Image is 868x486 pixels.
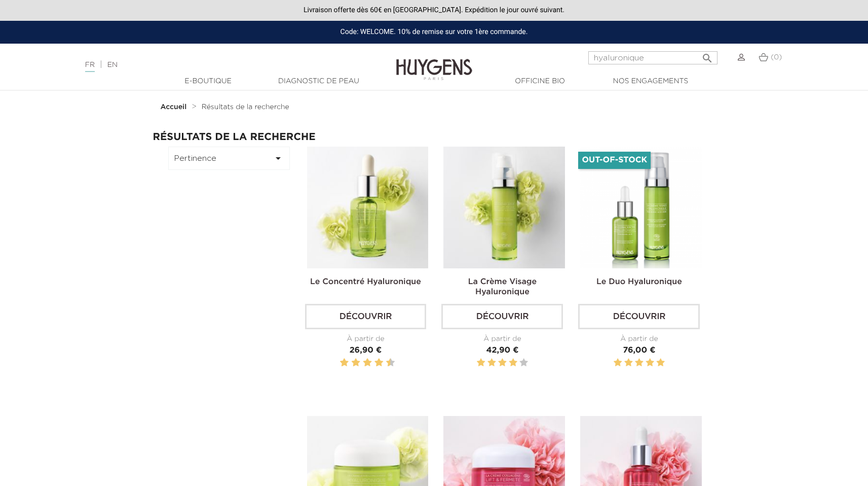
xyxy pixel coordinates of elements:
[161,103,189,111] a: Accueil
[353,357,358,369] label: 4
[509,357,517,369] label: 4
[489,76,591,87] a: Officine Bio
[310,278,421,286] a: Le Concentré Hyaluronique
[588,51,718,64] input: Rechercher
[487,357,496,369] label: 2
[771,54,782,61] span: (0)
[624,357,632,369] label: 2
[498,357,506,369] label: 3
[376,357,382,369] label: 8
[657,357,665,369] label: 5
[158,76,259,87] a: E-Boutique
[372,357,374,369] label: 7
[646,357,654,369] label: 4
[107,61,118,68] a: EN
[578,334,700,344] div: À partir de
[578,152,651,169] li: Out-of-Stock
[468,278,537,296] a: La Crème Visage Hyaluronique
[161,103,187,111] strong: Accueil
[698,48,716,62] button: 
[365,357,370,369] label: 6
[635,357,643,369] label: 3
[350,346,382,355] span: 26,90 €
[272,152,284,164] i: 
[441,334,563,344] div: À partir de
[307,147,429,268] img: Le Concentré Hyaluronique
[338,357,339,369] label: 1
[153,131,715,143] h2: Résultats de la recherche
[168,147,290,170] button: Pertinence
[701,49,713,61] i: 
[350,357,351,369] label: 3
[614,357,622,369] label: 1
[305,304,427,329] a: Découvrir
[443,147,565,268] img: La Crème Visage Hyaluronique
[596,278,682,286] a: Le Duo Hyaluronique
[268,76,369,87] a: Diagnostic de peau
[202,103,289,111] a: Résultats de la recherche
[384,357,386,369] label: 9
[202,103,289,111] span: Résultats de la recherche
[85,61,95,72] a: FR
[486,346,518,355] span: 42,90 €
[361,357,363,369] label: 5
[600,76,701,87] a: Nos engagements
[305,334,427,344] div: À partir de
[80,59,354,71] div: |
[388,357,393,369] label: 10
[623,346,655,355] span: 76,00 €
[396,43,472,82] img: Huygens
[578,304,700,329] a: Découvrir
[342,357,347,369] label: 2
[520,357,528,369] label: 5
[477,357,485,369] label: 1
[580,147,702,268] img: Le Duo Hyaluronique
[441,304,563,329] a: Découvrir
